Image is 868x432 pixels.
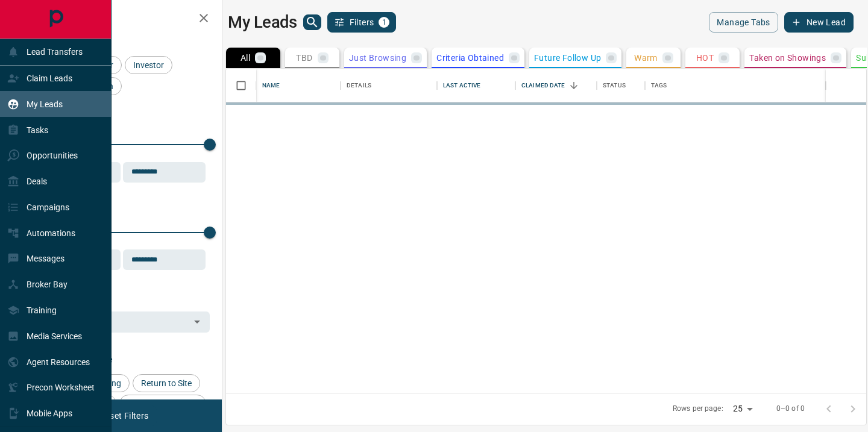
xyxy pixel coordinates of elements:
p: TBD [296,54,312,62]
p: Warm [634,54,658,62]
h1: My Leads [228,13,297,32]
p: Criteria Obtained [436,54,504,62]
div: Status [597,69,645,102]
div: Claimed Date [521,69,565,102]
p: Future Follow Up [534,54,601,62]
div: Set up Listing Alert [119,395,206,413]
p: All [241,54,250,62]
button: New Lead [784,12,854,33]
span: Set up Listing Alert [124,399,202,409]
div: Tags [645,69,826,102]
div: Name [262,69,280,102]
p: Rows per page: [673,404,723,414]
span: Return to Site [137,378,196,388]
div: Investor [125,56,172,74]
p: 0–0 of 0 [776,404,805,414]
p: Taken on Showings [749,54,826,62]
button: search button [303,14,321,30]
div: Last Active [443,69,480,102]
span: Investor [129,60,168,70]
button: Manage Tabs [709,12,778,33]
p: HOT [696,54,714,62]
div: Details [341,69,437,102]
div: Name [256,69,341,102]
div: Tags [651,69,667,102]
button: Filters1 [327,12,397,33]
button: Open [189,313,206,330]
div: Details [347,69,371,102]
span: 1 [380,18,388,27]
button: Sort [565,77,582,94]
p: Just Browsing [349,54,406,62]
div: Claimed Date [515,69,597,102]
div: 25 [728,400,757,418]
h2: Filters [39,12,210,27]
div: Status [603,69,626,102]
div: Last Active [437,69,515,102]
div: Return to Site [133,374,200,392]
button: Reset Filters [92,405,156,426]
